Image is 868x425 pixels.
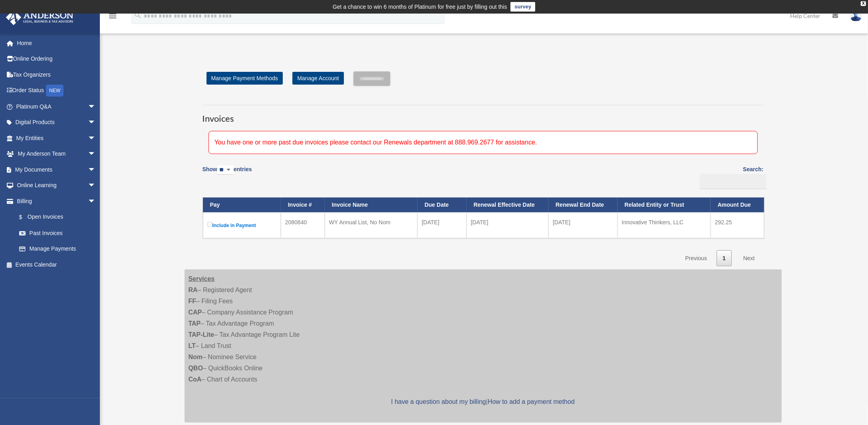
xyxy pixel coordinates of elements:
[548,198,618,212] th: Renewal End Date: activate to sort column ascending
[24,212,28,222] span: $
[292,72,344,85] a: Manage Account
[189,320,201,327] strong: TAP
[717,250,732,267] a: 1
[618,212,711,238] td: Innovative Thinkers, LLC
[6,146,108,162] a: My Anderson Teamarrow_drop_down
[6,99,108,115] a: Platinum Q&Aarrow_drop_down
[11,225,104,241] a: Past Invoices
[6,83,108,99] a: Order StatusNEW
[189,365,203,372] strong: QBO
[88,146,104,162] span: arrow_drop_down
[679,250,713,267] a: Previous
[6,257,108,273] a: Events Calendar
[189,309,202,316] strong: CAP
[207,222,213,227] input: Include in Payment
[417,198,467,212] th: Due Date: activate to sort column ascending
[711,212,764,238] td: 292.25
[88,162,104,178] span: arrow_drop_down
[6,130,108,146] a: My Entitiesarrow_drop_down
[711,198,764,212] th: Amount Due: activate to sort column ascending
[6,67,108,83] a: Tax Organizers
[737,250,761,267] a: Next
[203,164,252,183] label: Show entries
[850,10,862,22] img: User Pic
[203,105,764,125] h3: Invoices
[861,1,866,6] div: close
[467,198,548,212] th: Renewal Effective Date: activate to sort column ascending
[6,115,108,130] a: Digital Productsarrow_drop_down
[281,212,325,238] td: 2080840
[329,217,413,228] div: WY Annual List, No Nom
[6,193,104,209] a: Billingarrow_drop_down
[6,51,108,67] a: Online Ordering
[46,85,64,97] div: NEW
[209,131,758,154] div: You have one or more past due invoices please contact our Renewals department at 888.969.2677 for...
[700,174,767,189] input: Search:
[6,35,108,51] a: Home
[6,178,108,194] a: Online Learningarrow_drop_down
[333,2,507,12] div: Get a chance to win 6 months of Platinum for free just by filling out this
[88,178,104,194] span: arrow_drop_down
[189,342,196,349] strong: LT
[189,287,198,293] strong: RA
[417,212,467,238] td: [DATE]
[488,398,575,405] a: How to add a payment method
[467,212,548,238] td: [DATE]
[11,241,104,257] a: Manage Payments
[108,11,117,21] i: menu
[207,72,283,85] a: Manage Payment Methods
[203,198,281,212] th: Pay: activate to sort column descending
[88,130,104,146] span: arrow_drop_down
[189,275,215,282] strong: Services
[189,376,202,383] strong: CoA
[88,193,104,210] span: arrow_drop_down
[217,166,234,175] select: Showentries
[281,198,325,212] th: Invoice #: activate to sort column ascending
[6,162,108,178] a: My Documentsarrow_drop_down
[189,396,778,407] p: |
[88,115,104,131] span: arrow_drop_down
[88,99,104,115] span: arrow_drop_down
[548,212,618,238] td: [DATE]
[133,11,142,20] i: search
[189,331,215,338] strong: TAP-Lite
[618,198,711,212] th: Related Entity or Trust: activate to sort column ascending
[325,198,417,212] th: Invoice Name: activate to sort column ascending
[108,14,117,21] a: menu
[391,398,486,405] a: I have a question about my billing
[189,298,197,304] strong: FF
[189,354,203,360] strong: Nom
[4,10,76,25] img: Anderson Advisors Platinum Portal
[185,269,782,423] div: – Registered Agent – Filing Fees – Company Assistance Program – Tax Advantage Program – Tax Advan...
[697,164,764,189] label: Search:
[11,209,100,225] a: $Open Invoices
[207,220,276,230] label: Include in Payment
[510,2,535,12] a: survey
